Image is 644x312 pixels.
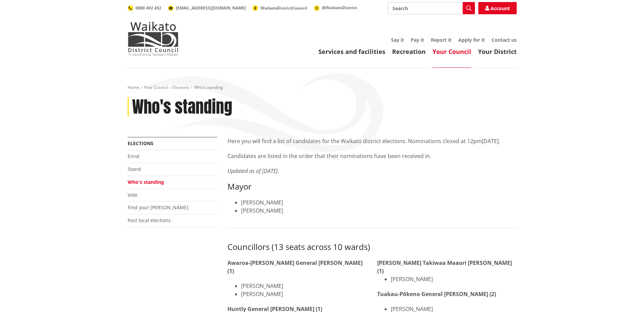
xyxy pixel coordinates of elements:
[168,5,246,11] a: [EMAIL_ADDRESS][DOMAIN_NAME]
[241,290,367,298] li: [PERSON_NAME]
[227,242,517,252] h3: Councillors (13 seats across 10 wards)
[128,204,188,211] a: Find your [PERSON_NAME]
[128,85,517,91] nav: breadcrumb
[227,167,279,175] em: Updated as of [DATE].
[227,259,363,275] strong: Awaroa-[PERSON_NAME] General [PERSON_NAME] (1)
[176,5,246,11] span: [EMAIL_ADDRESS][DOMAIN_NAME]
[392,47,426,56] a: Recreation
[411,37,424,43] a: Pay it
[391,37,404,43] a: Say it
[128,192,137,198] a: Vote
[377,290,496,298] strong: Tuakau-Pōkeno General [PERSON_NAME] (2)
[318,47,385,56] a: Services and facilities
[128,5,161,11] a: 0800 492 452
[128,84,139,90] a: Home
[314,5,357,11] a: @WaikatoDistrict
[144,84,168,90] a: Your Council
[241,282,367,290] li: [PERSON_NAME]
[128,179,164,185] a: Who's standing
[132,97,232,117] h1: Who's standing
[322,5,357,11] span: @WaikatoDistrict
[227,182,517,192] h3: Mayor
[433,47,471,56] a: Your Council
[227,137,517,145] p: Here you will find a list of candidates for the Waikato district elections. Nominations closed at...
[492,37,517,43] a: Contact us
[128,166,141,172] a: Stand
[260,5,307,11] span: WaikatoDistrictCouncil
[478,2,517,14] a: Account
[128,22,179,56] img: Waikato District Council - Te Kaunihera aa Takiwaa o Waikato
[458,37,485,43] a: Apply for it
[135,5,161,11] span: 0800 492 452
[128,140,153,147] a: Elections
[377,259,512,275] strong: [PERSON_NAME] Takiwaa Maaori [PERSON_NAME] (1)
[128,217,171,223] a: Past local elections
[241,198,517,207] li: [PERSON_NAME]
[227,152,517,160] p: Candidates are listed in the order that their nominations have been received in.
[194,84,223,90] span: Who's standing
[128,153,140,159] a: Enrol
[391,275,517,283] li: [PERSON_NAME]
[478,47,517,56] a: Your District
[431,37,452,43] a: Report it
[388,2,475,14] input: Search input
[172,84,189,90] a: Elections
[253,5,307,11] a: WaikatoDistrictCouncil
[241,207,517,215] li: [PERSON_NAME]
